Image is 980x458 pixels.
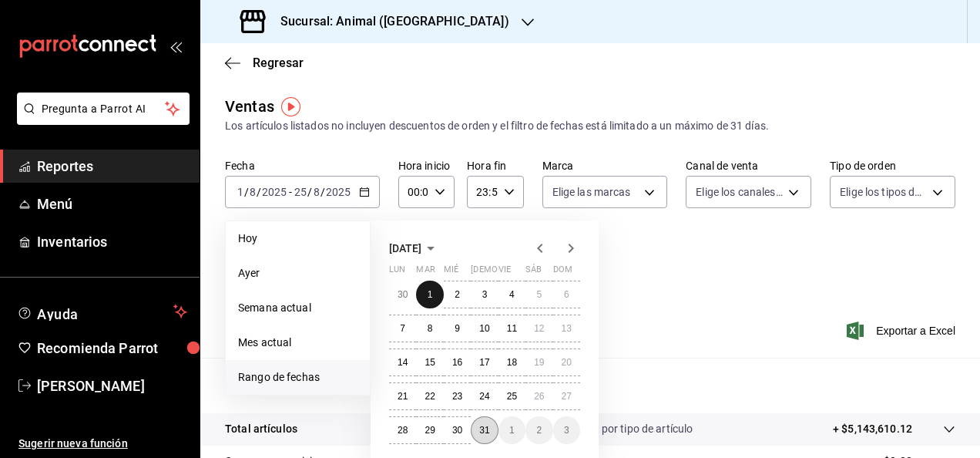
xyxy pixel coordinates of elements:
button: 22 de julio de 2025 [416,382,443,410]
button: 27 de julio de 2025 [553,382,580,410]
label: Canal de venta [686,160,811,171]
abbr: 5 de julio de 2025 [536,289,542,300]
abbr: 26 de julio de 2025 [534,391,544,402]
button: 11 de julio de 2025 [498,315,525,342]
button: 17 de julio de 2025 [471,349,498,376]
button: 12 de julio de 2025 [525,315,552,342]
span: Semana actual [238,300,357,316]
button: 3 de agosto de 2025 [553,416,580,444]
button: 1 de julio de 2025 [416,281,443,308]
span: / [321,186,325,198]
button: 2 de agosto de 2025 [525,416,552,444]
input: -- [249,186,257,198]
abbr: 2 de julio de 2025 [455,289,460,300]
button: 29 de julio de 2025 [416,416,443,444]
span: Recomienda Parrot [37,338,187,359]
abbr: jueves [471,264,562,281]
button: 26 de julio de 2025 [525,382,552,410]
h3: Sucursal: Animal ([GEOGRAPHIC_DATA]) [268,12,509,31]
abbr: 30 de junio de 2025 [398,289,408,300]
button: 28 de julio de 2025 [389,416,416,444]
abbr: 21 de julio de 2025 [398,391,408,402]
abbr: 8 de julio de 2025 [428,323,433,334]
button: 10 de julio de 2025 [471,315,498,342]
span: Hoy [238,231,357,247]
span: Exportar a Excel [850,322,955,340]
button: 4 de julio de 2025 [498,281,525,308]
abbr: viernes [498,264,511,281]
button: 5 de julio de 2025 [525,281,552,308]
abbr: 30 de julio de 2025 [452,425,462,436]
button: 21 de julio de 2025 [389,382,416,410]
span: Inventarios [37,231,187,252]
abbr: 7 de julio de 2025 [400,323,405,334]
abbr: 18 de julio de 2025 [507,357,517,368]
button: 3 de julio de 2025 [471,281,498,308]
span: Reportes [37,156,187,177]
span: Sugerir nueva función [18,436,187,452]
abbr: 19 de julio de 2025 [534,357,544,368]
label: Hora inicio [398,160,455,171]
abbr: miércoles [444,264,458,281]
abbr: 1 de agosto de 2025 [509,425,515,436]
button: 13 de julio de 2025 [553,315,580,342]
button: 16 de julio de 2025 [444,349,471,376]
span: Rango de fechas [238,369,357,386]
div: Ventas [225,95,274,118]
abbr: lunes [389,264,405,281]
abbr: 6 de julio de 2025 [564,289,569,300]
abbr: 2 de agosto de 2025 [536,425,542,436]
button: open_drawer_menu [169,40,182,52]
abbr: 22 de julio de 2025 [425,391,435,402]
a: Pregunta a Parrot AI [11,112,190,128]
abbr: martes [416,264,435,281]
span: [PERSON_NAME] [37,375,187,396]
abbr: 10 de julio de 2025 [479,323,489,334]
button: 9 de julio de 2025 [444,315,471,342]
input: -- [237,186,244,198]
input: ---- [325,186,351,198]
span: Menú [37,194,187,214]
button: 14 de julio de 2025 [389,349,416,376]
button: 8 de julio de 2025 [416,315,443,342]
label: Hora fin [467,160,523,171]
span: / [244,186,249,198]
span: / [307,186,312,198]
button: 25 de julio de 2025 [498,382,525,410]
abbr: 14 de julio de 2025 [398,357,408,368]
abbr: 24 de julio de 2025 [479,391,489,402]
abbr: domingo [553,264,572,281]
span: Mes actual [238,335,357,351]
abbr: 4 de julio de 2025 [509,289,515,300]
span: Elige los canales de venta [696,184,783,200]
span: [DATE] [389,242,421,254]
button: 15 de julio de 2025 [416,349,443,376]
abbr: 9 de julio de 2025 [455,323,460,334]
input: -- [313,186,321,198]
input: -- [294,186,307,198]
abbr: 13 de julio de 2025 [562,323,572,334]
label: Tipo de orden [830,160,955,171]
span: Pregunta a Parrot AI [42,101,166,117]
abbr: 29 de julio de 2025 [425,425,435,436]
label: Fecha [225,160,380,171]
button: Tooltip marker [281,97,300,116]
abbr: 20 de julio de 2025 [562,357,572,368]
abbr: 27 de julio de 2025 [562,391,572,402]
button: 30 de julio de 2025 [444,416,471,444]
label: Marca [542,160,668,171]
button: 24 de julio de 2025 [471,382,498,410]
span: Elige las marcas [552,184,631,200]
button: 6 de julio de 2025 [553,281,580,308]
button: 18 de julio de 2025 [498,349,525,376]
span: Ayuda [37,302,167,321]
button: 7 de julio de 2025 [389,315,416,342]
button: 31 de julio de 2025 [471,416,498,444]
button: 30 de junio de 2025 [389,281,416,308]
span: Regresar [253,56,304,70]
span: / [257,186,261,198]
p: + $5,143,610.12 [833,421,912,437]
button: Pregunta a Parrot AI [17,93,190,125]
abbr: 15 de julio de 2025 [425,357,435,368]
abbr: 1 de julio de 2025 [428,289,433,300]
